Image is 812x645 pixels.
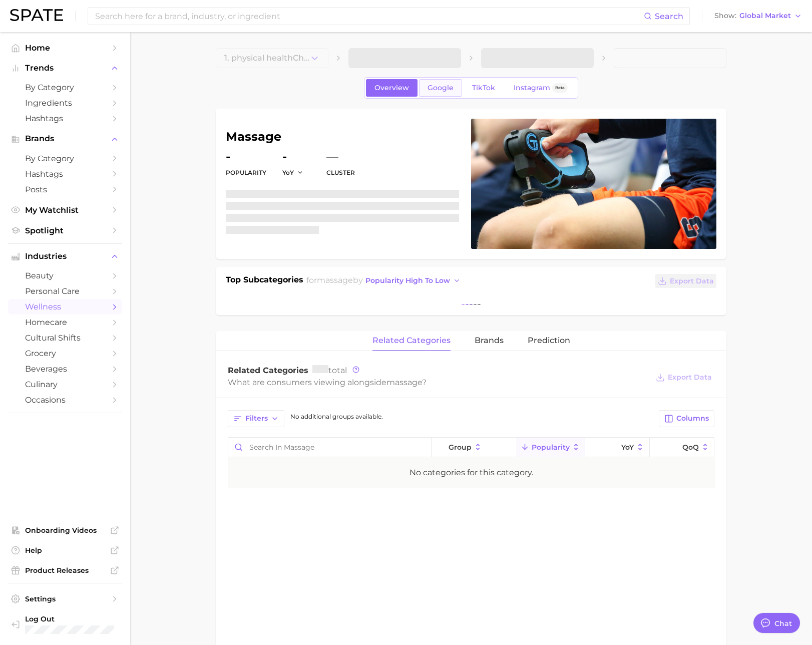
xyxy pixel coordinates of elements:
span: cultural shifts [25,333,105,343]
span: No additional groups available. [290,413,383,420]
span: TikTok [472,84,495,92]
a: Posts [8,182,122,197]
span: Filters [245,414,268,423]
span: culinary [25,380,105,389]
button: Popularity [517,438,585,457]
input: Search in massage [228,438,431,457]
span: grocery [25,349,105,358]
span: My Watchlist [25,205,105,215]
button: Columns [659,410,714,427]
a: cultural shifts [8,330,122,346]
span: Ingredients [25,98,105,108]
span: Prediction [528,336,570,345]
button: QoQ [650,438,714,457]
span: Settings [25,594,105,603]
a: homecare [8,314,122,330]
a: Home [8,40,122,56]
input: Search here for a brand, industry, or ingredient [94,8,644,25]
span: YoY [282,168,294,177]
button: YoY [585,438,650,457]
a: Ingredients [8,95,122,111]
span: wellness [25,302,105,311]
a: occasions [8,392,122,408]
a: Spotlight [8,223,122,238]
span: Home [25,43,105,53]
a: beverages [8,361,122,377]
span: by Category [25,154,105,163]
span: Product Releases [25,566,105,575]
span: beauty [25,271,105,280]
button: YoY [282,168,304,177]
span: Beta [555,84,565,92]
a: Google [419,79,462,97]
span: for by [306,275,464,285]
span: Export Data [670,277,714,285]
span: Google [428,84,454,92]
dt: Popularity [226,167,266,179]
span: total [312,366,347,375]
a: by Category [8,151,122,166]
span: Columns [676,414,709,423]
span: Global Market [739,13,791,19]
span: YoY [621,443,634,451]
a: wellness [8,299,122,314]
dt: cluster [326,167,355,179]
span: Overview [374,84,409,92]
span: related categories [372,336,451,345]
a: Help [8,543,122,558]
span: Spotlight [25,226,105,235]
a: Overview [366,79,418,97]
span: — [326,151,338,163]
button: popularity high to low [363,274,464,287]
span: Popularity [532,443,570,451]
span: Onboarding Videos [25,526,105,535]
button: 1. physical healthChoose Category [216,48,328,68]
span: Hashtags [25,169,105,179]
span: Help [25,546,105,555]
button: Trends [8,61,122,76]
button: Export Data [653,371,714,385]
button: group [432,438,517,457]
h1: massage [226,131,459,143]
a: beauty [8,268,122,283]
span: homecare [25,317,105,327]
span: occasions [25,395,105,405]
span: brands [475,336,504,345]
a: Settings [8,591,122,606]
a: TikTok [464,79,504,97]
span: Search [655,12,683,21]
button: Filters [228,410,284,427]
span: personal care [25,286,105,296]
a: personal care [8,283,122,299]
dd: - [226,151,266,163]
h1: Top Subcategories [226,274,303,289]
span: massage [317,275,353,285]
span: massage [386,378,422,387]
img: SPATE [10,9,63,21]
span: by Category [25,83,105,92]
a: Hashtags [8,111,122,126]
button: Industries [8,249,122,264]
span: Posts [25,185,105,194]
div: No categories for this category. [410,467,533,479]
a: grocery [8,346,122,361]
button: Brands [8,131,122,146]
span: Export Data [668,373,712,382]
span: Trends [25,64,105,73]
span: popularity high to low [365,276,450,285]
span: beverages [25,364,105,374]
a: Hashtags [8,166,122,182]
a: InstagramBeta [505,79,576,97]
span: Hashtags [25,114,105,123]
dd: - [282,151,310,163]
button: ShowGlobal Market [712,10,804,23]
div: What are consumers viewing alongside ? [228,376,648,389]
span: Log Out [25,614,114,623]
span: Brands [25,134,105,143]
a: by Category [8,80,122,95]
a: Log out. Currently logged in with e-mail yumi.toki@spate.nyc. [8,611,122,637]
span: 1. physical health Choose Category [224,54,309,63]
a: My Watchlist [8,202,122,218]
button: Export Data [655,274,716,288]
span: Instagram [514,84,550,92]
